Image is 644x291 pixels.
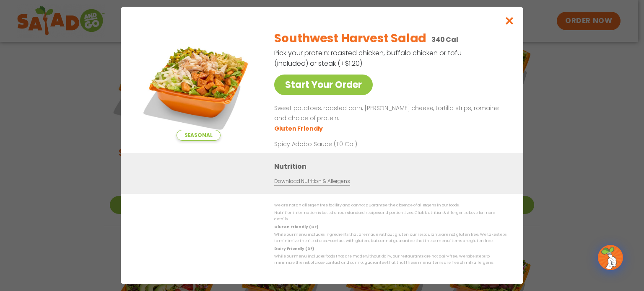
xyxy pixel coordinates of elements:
[274,30,426,47] h2: Southwest Harvest Salad
[274,178,350,185] a: Download Nutrition & Allergens
[177,130,221,141] span: Seasonal
[274,124,324,133] li: Gluten Friendly
[274,140,429,149] p: Spicy Adobo Sauce (110 Cal)
[274,246,314,251] strong: Dairy Friendly (DF)
[274,253,506,266] p: While our menu includes foods that are made without dairy, our restaurants are not dairy free. We...
[599,246,622,269] img: wpChatIcon
[274,75,373,95] a: Start Your Order
[274,161,511,172] h3: Nutrition
[274,224,318,229] strong: Gluten Friendly (GF)
[274,103,503,124] p: Sweet potatoes, roasted corn, [PERSON_NAME] cheese, tortilla strips, romaine and choice of protein.
[496,7,523,35] button: Close modal
[274,202,506,209] p: We are not an allergen free facility and cannot guarantee the absence of allergens in our foods.
[274,48,463,69] p: Pick your protein: roasted chicken, buffalo chicken or tofu (included) or steak (+$1.20)
[274,232,506,245] p: While our menu includes ingredients that are made without gluten, our restaurants are not gluten ...
[431,34,458,45] p: 340 Cal
[140,23,257,141] img: Featured product photo for Southwest Harvest Salad
[274,210,506,223] p: Nutrition information is based on our standard recipes and portion sizes. Click Nutrition & Aller...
